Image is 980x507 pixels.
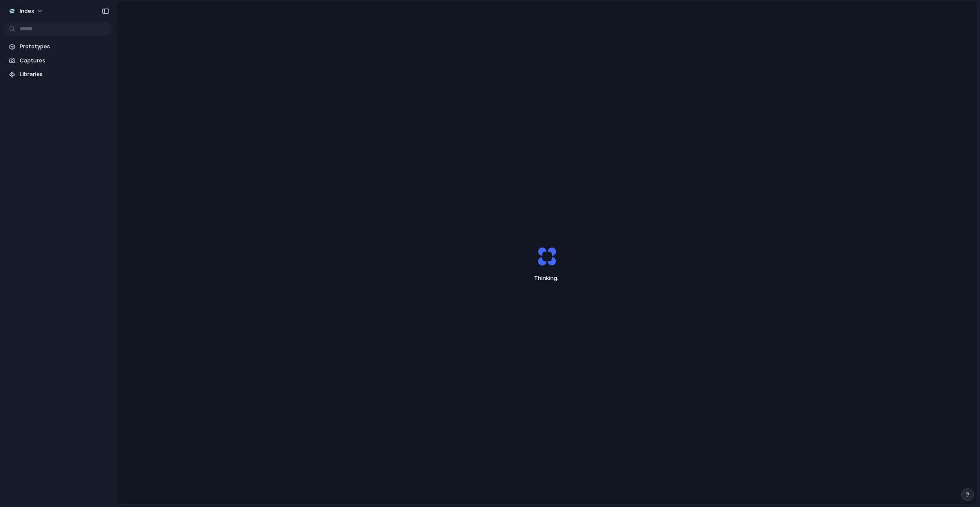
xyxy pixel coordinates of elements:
[20,56,109,65] span: Captures
[518,274,577,283] span: Thinking
[20,70,109,79] span: Libraries
[557,274,558,281] span: .
[20,7,34,15] span: Index
[4,40,112,53] a: Prototypes
[4,4,47,18] button: Index
[4,68,112,81] a: Libraries
[4,54,112,67] a: Captures
[20,42,109,51] span: Prototypes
